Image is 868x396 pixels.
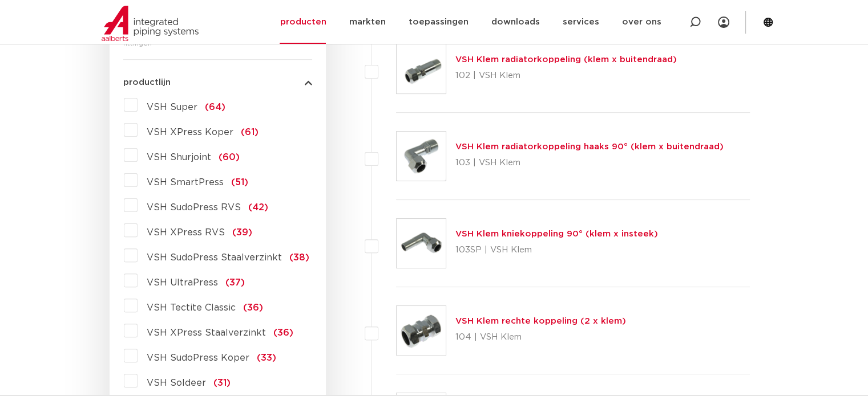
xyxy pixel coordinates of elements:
img: Thumbnail for VSH Klem rechte koppeling (2 x klem) [397,306,446,355]
span: VSH SudoPress RVS [147,203,241,212]
span: (38) [289,253,309,262]
p: 103SP | VSH Klem [455,241,658,259]
img: Thumbnail for VSH Klem radiatorkoppeling (klem x buitendraad) [397,44,446,93]
span: VSH XPress Koper [147,128,233,137]
p: 104 | VSH Klem [455,328,626,346]
a: VSH Klem radiatorkoppeling (klem x buitendraad) [455,55,677,64]
span: VSH SmartPress [147,178,224,187]
span: VSH XPress Staalverzinkt [147,328,266,337]
span: (61) [241,128,259,137]
span: (33) [257,353,276,362]
span: (37) [225,278,245,287]
button: productlijn [123,78,312,87]
span: (51) [231,178,248,187]
span: VSH Super [147,103,197,112]
span: (64) [205,103,225,112]
img: Thumbnail for VSH Klem kniekoppeling 90° (klem x insteek) [397,219,446,268]
span: VSH SudoPress Koper [147,353,249,362]
a: VSH Klem kniekoppeling 90° (klem x insteek) [455,230,658,238]
span: (31) [213,378,231,387]
span: (60) [219,153,240,162]
span: (39) [232,228,252,237]
span: productlijn [123,78,171,87]
p: 102 | VSH Klem [455,67,677,85]
span: VSH UltraPress [147,278,218,287]
span: VSH Shurjoint [147,153,211,162]
span: VSH Soldeer [147,378,206,387]
span: (36) [243,303,263,312]
span: VSH Tectite Classic [147,303,236,312]
span: VSH SudoPress Staalverzinkt [147,253,282,262]
span: VSH XPress RVS [147,228,225,237]
span: (42) [248,203,268,212]
span: (36) [273,328,293,337]
p: 103 | VSH Klem [455,154,724,172]
img: Thumbnail for VSH Klem radiatorkoppeling haaks 90° (klem x buitendraad) [397,132,446,181]
a: VSH Klem radiatorkoppeling haaks 90° (klem x buitendraad) [455,142,724,151]
a: VSH Klem rechte koppeling (2 x klem) [455,317,626,325]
